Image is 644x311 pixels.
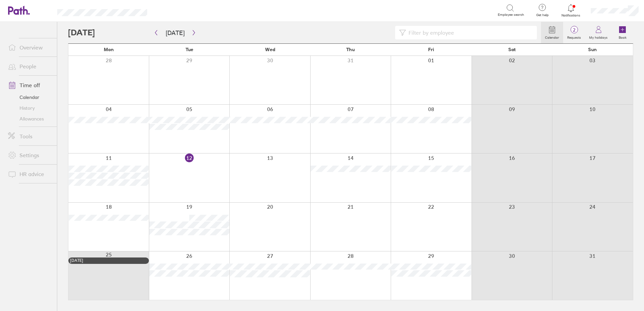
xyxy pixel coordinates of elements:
div: Search [165,7,183,13]
a: HR advice [3,167,57,181]
a: Settings [3,148,57,162]
a: Tools [3,130,57,143]
span: Fri [428,47,434,52]
a: Notifications [560,3,582,18]
button: [DATE] [160,27,190,38]
span: Notifications [560,13,582,18]
span: Get help [532,13,553,17]
label: My holidays [585,34,612,40]
a: Overview [3,41,57,54]
a: People [3,60,57,73]
span: Tue [186,47,193,52]
input: Filter by employee [406,26,533,39]
a: Book [612,22,633,43]
span: Employee search [498,13,524,17]
span: Wed [265,47,275,52]
a: Time off [3,78,57,92]
span: 2 [563,27,585,33]
a: Allowances [3,113,57,124]
label: Calendar [541,34,563,40]
a: Calendar [541,22,563,43]
span: Thu [346,47,355,52]
a: My holidays [585,22,612,43]
label: Requests [563,34,585,40]
span: Mon [104,47,114,52]
span: Sun [588,47,597,52]
div: [DATE] [70,258,147,263]
a: Calendar [3,92,57,103]
a: 2Requests [563,22,585,43]
span: Sat [508,47,516,52]
label: Book [615,34,631,40]
a: History [3,103,57,113]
